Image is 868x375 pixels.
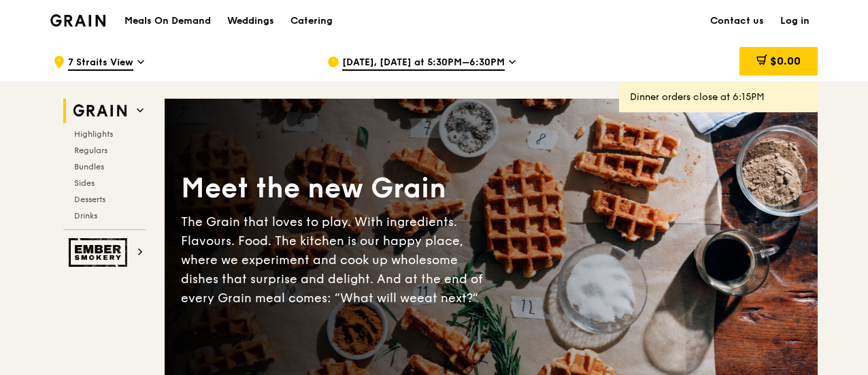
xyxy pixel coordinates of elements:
[74,162,104,172] span: Bundles
[124,14,211,28] h1: Meals On Demand
[181,212,491,308] div: The Grain that loves to play. With ingredients. Flavours. Food. The kitchen is our happy place, w...
[69,238,131,267] img: Ember Smokery web logo
[290,1,333,42] div: Catering
[772,1,818,42] a: Log in
[219,1,282,42] a: Weddings
[282,1,341,42] a: Catering
[342,56,505,71] span: [DATE], [DATE] at 5:30PM–6:30PM
[227,1,274,42] div: Weddings
[417,291,478,306] span: eat next?”
[630,91,807,104] div: Dinner orders close at 6:15PM
[68,56,133,71] span: 7 Straits View
[74,211,97,221] span: Drinks
[74,146,107,155] span: Regulars
[74,178,95,188] span: Sides
[69,99,131,123] img: Grain web logo
[74,129,113,139] span: Highlights
[74,195,105,204] span: Desserts
[50,14,105,27] img: Grain
[181,170,491,207] div: Meet the new Grain
[702,1,772,42] a: Contact us
[770,54,801,67] span: $0.00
